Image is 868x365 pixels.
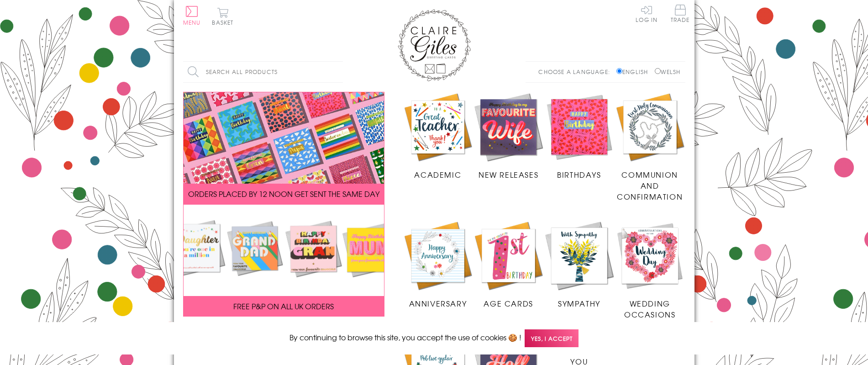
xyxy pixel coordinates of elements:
span: Yes, I accept [525,329,579,347]
span: ORDERS PLACED BY 12 NOON GET SENT THE SAME DAY [188,188,379,199]
span: Academic [414,169,461,180]
a: Birthdays [544,92,615,180]
img: Claire Giles Greetings Cards [398,9,471,81]
a: Anniversary [403,220,473,309]
label: English [616,68,652,76]
span: New Releases [479,169,538,180]
input: Search all products [183,62,343,82]
span: Communion and Confirmation [617,169,683,202]
span: Wedding Occasions [624,298,675,320]
a: Wedding Occasions [615,220,685,320]
input: English [616,68,622,74]
button: Menu [183,6,201,25]
p: Choose a language: [538,68,615,76]
span: Trade [671,5,690,22]
span: Anniversary [409,298,467,309]
a: Sympathy [544,220,615,309]
span: Birthdays [557,169,601,180]
a: New Releases [473,92,544,180]
span: Menu [183,18,201,26]
span: Age Cards [484,298,533,309]
input: Search [334,62,343,82]
a: Log In [636,5,658,22]
a: Trade [671,5,690,24]
input: Welsh [655,68,661,74]
span: Sympathy [558,298,600,309]
button: Basket [210,7,236,25]
a: Academic [403,92,473,180]
span: FREE P&P ON ALL UK ORDERS [233,301,334,312]
a: Age Cards [473,220,544,309]
label: Welsh [655,68,681,76]
a: Communion and Confirmation [615,92,685,202]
